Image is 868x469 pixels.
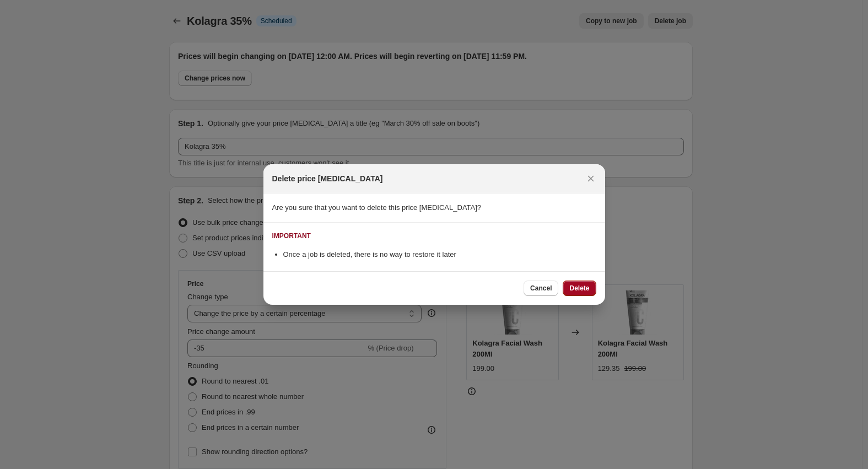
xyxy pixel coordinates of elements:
[530,284,552,293] span: Cancel
[524,281,558,296] button: Cancel
[272,173,383,184] h2: Delete price [MEDICAL_DATA]
[272,231,311,240] div: IMPORTANT
[272,203,482,212] span: Are you sure that you want to delete this price [MEDICAL_DATA]?
[563,281,596,296] button: Delete
[569,284,589,293] span: Delete
[583,171,599,186] button: Close
[283,249,596,260] li: Once a job is deleted, there is no way to restore it later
